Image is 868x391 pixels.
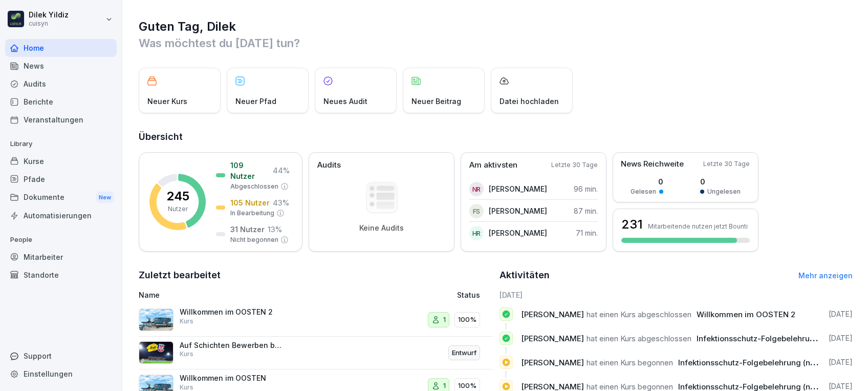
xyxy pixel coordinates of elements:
a: Mehr anzeigen [798,271,853,280]
p: 31 Nutzer [230,224,265,235]
a: Kurse [5,152,117,170]
p: [DATE] [829,357,853,367]
p: 71 min. [576,228,598,238]
p: [DATE] [829,333,853,343]
p: Gelesen [631,187,656,196]
a: Mitarbeiter [5,248,117,266]
p: 44 % [273,165,290,176]
p: Mitarbeitende nutzen jetzt Bounti [648,222,748,230]
h1: Guten Tag, Dilek [139,18,853,35]
a: Einstellungen [5,365,117,383]
p: Letzte 30 Tage [551,160,598,170]
p: 0 [700,176,741,187]
p: [DATE] [829,309,853,319]
p: Nicht begonnen [230,235,278,244]
p: [PERSON_NAME] [489,228,547,238]
p: Abgeschlossen [230,182,278,191]
span: hat einen Kurs begonnen [587,358,673,367]
p: 109 Nutzer [230,160,270,181]
a: Home [5,39,117,57]
p: Auf Schichten Bewerben beim FSV in der E2N App! [180,341,282,350]
div: Support [5,347,117,365]
p: Audits [317,159,341,171]
p: 1 [443,315,446,325]
img: ix1ykoc2zihs2snthutkekki.png [139,308,173,331]
h2: Aktivitäten [500,268,550,282]
p: 245 [166,190,189,202]
a: Auf Schichten Bewerben beim FSV in der E2N App!KursEntwurf [139,337,492,370]
a: Audits [5,75,117,93]
a: Willkommen im OOSTEN 2Kurs1100% [139,303,492,337]
span: [PERSON_NAME] [521,334,584,343]
p: 96 min. [574,183,598,194]
p: Ungelesen [707,187,741,196]
h2: Zuletzt bearbeitet [139,268,492,282]
h6: [DATE] [500,290,853,300]
p: Status [457,290,480,300]
a: Berichte [5,93,117,111]
p: Dilek Yildiz [29,11,69,19]
p: 105 Nutzer [230,197,270,208]
a: News [5,57,117,75]
p: 87 min. [574,205,598,216]
p: [PERSON_NAME] [489,183,547,194]
span: Infektionsschutz-Folgebelehrung (nach §43 IfSG) [678,358,861,367]
p: 100% [458,315,476,325]
p: Name [139,290,358,300]
p: Was möchtest du [DATE] tun? [139,35,853,51]
p: cuisyn [29,20,69,27]
span: hat einen Kurs abgeschlossen [587,310,691,319]
p: 13 % [268,224,282,235]
p: 1 [443,381,446,391]
p: Neues Audit [323,96,367,107]
p: People [5,232,117,248]
p: Am aktivsten [469,159,517,171]
span: hat einen Kurs abgeschlossen [587,334,691,343]
h3: 231 [621,216,643,233]
p: Datei hochladen [500,96,559,107]
span: [PERSON_NAME] [521,310,584,319]
p: Willkommen im OOSTEN 2 [180,307,282,317]
p: 0 [631,176,663,187]
div: Dokumente [5,188,117,207]
h2: Übersicht [139,130,853,144]
div: HR [469,226,484,240]
p: 43 % [273,197,289,208]
p: Kurs [180,349,193,359]
img: vko4dyk4lnfa1fwbu5ui5jwj.png [139,341,173,364]
p: Neuer Kurs [147,96,187,107]
p: Nutzer [168,204,188,214]
p: In Bearbeitung [230,209,274,218]
p: Willkommen im OOSTEN [180,374,282,383]
p: Keine Audits [359,223,404,233]
span: [PERSON_NAME] [521,358,584,367]
a: DokumenteNew [5,188,117,207]
p: [PERSON_NAME] [489,205,547,216]
a: Automatisierungen [5,207,117,224]
p: Entwurf [452,348,476,358]
a: Veranstaltungen [5,111,117,129]
div: FS [469,204,484,218]
p: Library [5,136,117,152]
a: Pfade [5,170,117,188]
span: Willkommen im OOSTEN 2 [697,310,795,319]
p: News Reichweite [621,158,684,170]
p: Letzte 30 Tage [703,159,750,169]
a: Standorte [5,266,117,284]
p: Neuer Pfad [235,96,276,107]
div: NR [469,182,484,196]
p: Neuer Beitrag [411,96,461,107]
p: 100% [458,381,476,391]
p: Kurs [180,317,193,326]
div: New [96,192,114,203]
